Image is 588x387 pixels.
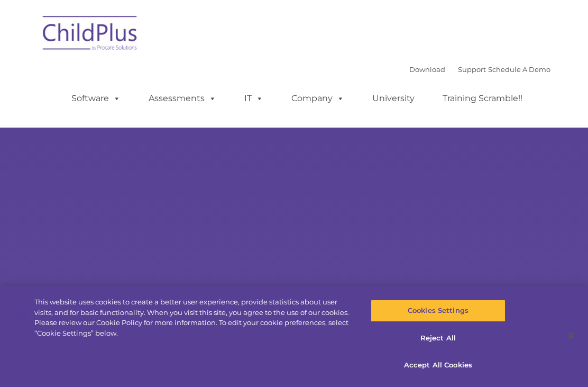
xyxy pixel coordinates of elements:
button: Reject All [371,327,506,349]
a: Download [409,65,445,74]
a: Schedule A Demo [488,65,550,74]
a: Company [281,88,355,109]
a: Assessments [138,88,227,109]
button: Close [559,324,583,347]
a: Training Scramble!! [432,88,533,109]
a: University [362,88,425,109]
a: IT [234,88,274,109]
a: Software [61,88,131,109]
button: Accept All Cookies [371,354,506,376]
button: Cookies Settings [371,300,506,322]
font: | [409,65,550,74]
div: This website uses cookies to create a better user experience, provide statistics about user visit... [34,297,353,338]
img: ChildPlus by Procare Solutions [38,8,143,61]
a: Support [458,65,486,74]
